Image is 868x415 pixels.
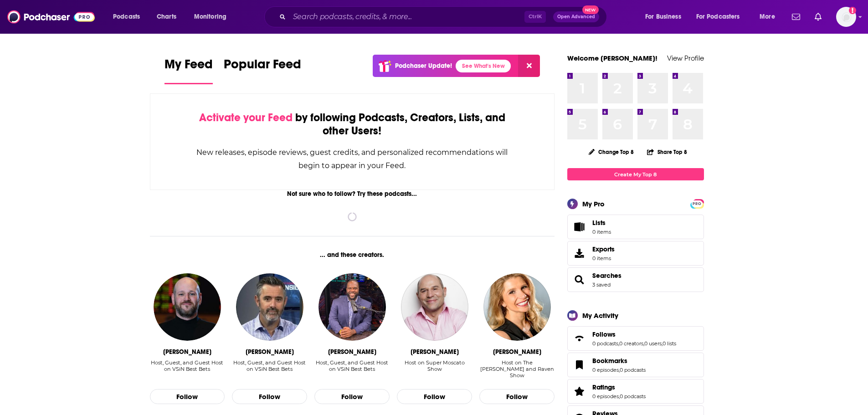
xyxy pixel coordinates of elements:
span: Ctrl K [524,11,546,23]
div: Dave Ross [246,348,294,356]
img: Anna Zap [483,273,551,341]
div: Host, Guest, and Guest Host on VSiN Best Bets [150,359,225,379]
div: Host on Super Moscato Show [397,359,472,379]
a: 0 podcasts [620,393,646,400]
div: Host on The [PERSON_NAME] and Raven Show [479,359,555,379]
a: Exports [567,241,704,266]
span: Monitoring [194,10,226,23]
span: Bookmarks [592,357,627,365]
button: Change Top 8 [583,146,640,158]
a: Charts [151,10,182,24]
a: 0 podcasts [592,340,618,347]
img: Wes Reynolds [154,273,221,341]
span: My Feed [164,56,213,77]
a: Welcome [PERSON_NAME]! [567,54,657,62]
a: PRO [692,200,703,207]
a: 0 creators [619,340,643,347]
img: Dave Ross [236,273,303,341]
div: Host, Guest, and Guest Host on VSiN Best Bets [232,359,307,372]
img: User Profile [836,7,856,27]
span: Lists [570,220,589,233]
div: New releases, episode reviews, guest credits, and personalized recommendations will begin to appe... [196,146,509,172]
p: Podchaser Update! [395,62,452,70]
a: 3 saved [592,282,611,288]
a: View Profile [667,54,704,62]
button: Follow [397,389,472,405]
img: Femi Abebefe [318,273,386,341]
span: Charts [157,10,176,23]
div: Vincent Moscato [411,348,459,356]
span: , [643,340,644,347]
span: Exports [592,245,615,253]
span: Searches [567,267,704,292]
a: See What's New [456,60,511,72]
div: Host, Guest, and Guest Host on VSiN Best Bets [150,359,225,372]
a: Follows [570,332,589,345]
span: Ratings [592,383,615,391]
a: Bookmarks [570,359,589,371]
button: open menu [188,10,238,24]
a: 0 lists [663,340,676,347]
div: Search podcasts, credits, & more... [273,6,616,27]
span: , [618,340,619,347]
div: Femi Abebefe [328,348,376,356]
div: My Pro [582,200,605,208]
input: Search podcasts, credits, & more... [289,10,524,24]
span: More [760,10,775,23]
a: 0 episodes [592,367,619,373]
button: Show profile menu [836,7,856,27]
a: Bookmarks [592,357,646,365]
a: 0 users [644,340,662,347]
span: Lists [592,219,611,227]
a: Popular Feed [224,56,301,84]
div: ... and these creators. [150,251,555,259]
a: Create My Top 8 [567,168,704,180]
div: Not sure who to follow? Try these podcasts... [150,190,555,198]
div: My Activity [582,311,618,320]
a: Ratings [592,383,646,391]
div: Host, Guest, and Guest Host on VSiN Best Bets [232,359,307,379]
a: My Feed [164,56,213,84]
button: open menu [639,10,693,24]
span: Activate your Feed [199,111,293,124]
span: Podcasts [113,10,140,23]
img: Podchaser - Follow, Share and Rate Podcasts [7,8,95,26]
a: Searches [570,273,589,286]
a: Searches [592,272,621,280]
button: Follow [479,389,555,405]
span: , [619,367,620,373]
span: Exports [570,247,589,260]
div: Anna Zap [493,348,541,356]
button: Share Top 8 [647,143,688,161]
a: Show notifications dropdown [788,9,804,25]
svg: Add a profile image [849,7,856,14]
span: For Podcasters [696,10,740,23]
span: 0 items [592,229,611,235]
span: Ratings [567,379,704,404]
div: Host, Guest, and Guest Host on VSiN Best Bets [314,359,390,379]
span: 0 items [592,255,615,261]
span: Follows [592,330,616,338]
button: open menu [753,10,786,24]
span: For Business [645,10,681,23]
span: Bookmarks [567,353,704,377]
a: Lists [567,215,704,239]
span: PRO [692,200,703,207]
span: Logged in as rachellerussopr [836,7,856,27]
span: Popular Feed [224,56,301,77]
a: Follows [592,330,676,338]
div: Host on Super Moscato Show [397,359,472,372]
span: New [582,5,599,14]
div: Host, Guest, and Guest Host on VSiN Best Bets [314,359,390,372]
a: 0 episodes [592,393,619,400]
div: by following Podcasts, Creators, Lists, and other Users! [196,111,509,138]
img: Vincent Moscato [401,273,468,341]
span: , [662,340,663,347]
